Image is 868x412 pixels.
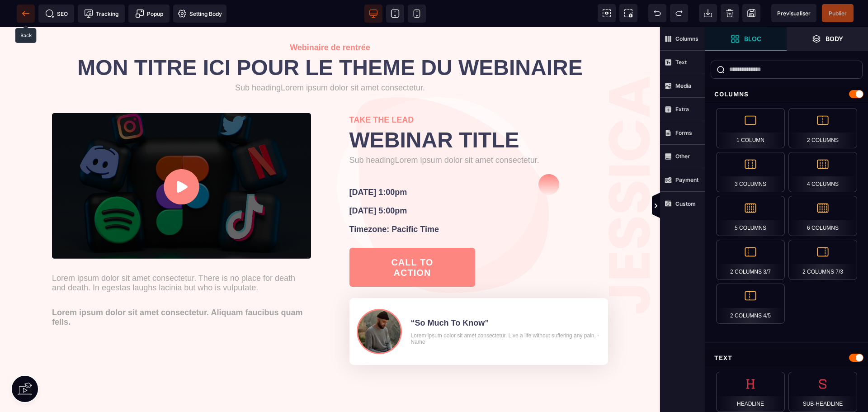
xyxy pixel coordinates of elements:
span: Open Layer Manager [787,27,868,51]
strong: Bloc [744,35,761,42]
div: 3 Columns [716,152,785,192]
strong: Other [675,153,690,160]
span: SEO [45,9,68,18]
strong: Forms [675,129,692,136]
span: Tracking [84,9,118,18]
div: Headline [716,372,785,412]
div: Columns [705,86,868,103]
text: Webinaire de rentrée [52,14,608,28]
span: Setting Body [178,9,222,18]
div: 4 Columns [788,152,857,192]
img: 352fbe6ecf923ace83d93d338058974f_review_2.png [357,282,402,327]
div: 2 Columns 4/5 [716,284,785,324]
span: View components [598,4,616,22]
span: Popup [135,9,163,18]
strong: Columns [675,35,698,42]
div: Text [705,350,868,366]
div: 5 Columns [716,196,785,236]
span: Publier [829,10,847,17]
span: Screenshot [619,4,637,22]
div: Sub-Headline [788,372,857,412]
div: 2 Columns [788,108,857,148]
img: 81872691830c7cd3cee2927eb77562d6_video.png [52,86,311,232]
span: Open Blocks [705,27,787,51]
div: 6 Columns [788,196,857,236]
button: CALL TO ACTION [349,221,476,260]
strong: Text [675,59,687,66]
div: 2 Columns 3/7 [716,240,785,280]
div: 1 Column [716,108,785,148]
span: Previsualiser [777,10,811,17]
strong: Custom [675,200,696,207]
div: 2 Columns 7/3 [788,240,857,280]
strong: Payment [675,176,698,183]
strong: Media [675,82,691,89]
span: Preview [771,4,816,22]
strong: Body [826,35,843,42]
strong: Extra [675,106,689,113]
